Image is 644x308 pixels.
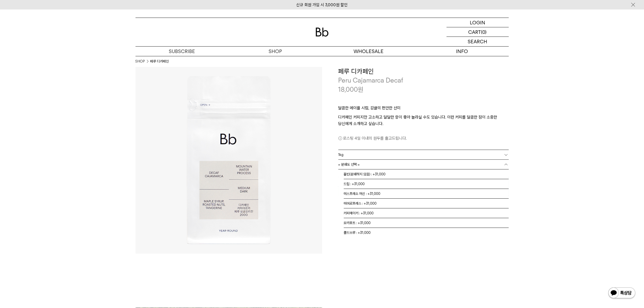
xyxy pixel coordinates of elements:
[447,27,509,37] a: CART (0)
[338,150,344,159] span: 1kg
[338,135,509,142] p: 로스팅 4일 이내의 원두를 출고드립니다.
[468,37,487,46] p: SEARCH
[358,86,364,93] span: 원
[344,218,509,228] li: 모카포트 : +31,000
[296,2,348,7] a: 신규 회원 가입 시 3,000원 할인
[470,18,485,27] p: LOGIN
[136,59,145,64] a: SHOP
[344,179,509,189] li: 드립 : +31,000
[344,199,509,208] li: 에어로프레스 : +31,000
[338,114,509,127] p: 디카페인 커피지만 고소하고 달달한 향이 좋아 놀라실 수도 있습니다. 이런 커피를 달콤한 잠이 소중한 당신에게 소개하고 싶습니다.
[322,47,415,56] p: WHOLESALE
[338,160,360,169] span: = 분쇄도 선택 =
[447,18,509,27] a: LOGIN
[316,28,329,37] img: 로고
[344,228,509,238] li: 콜드브루 : +31,000
[338,85,364,94] p: 18,000
[136,47,229,56] a: SUBSCRIBE
[468,27,481,37] p: CART
[338,105,509,114] p: 달콤한 메이플 시럽, 감귤의 편안한 산미
[136,67,322,254] img: 페루 디카페인
[150,59,169,64] li: 페루 디카페인
[344,208,509,218] li: 커피메이커 : +31,000
[608,287,636,300] img: 카카오톡 채널 1:1 채팅 버튼
[338,76,509,85] p: Peru Cajamarca Decaf
[415,47,509,56] p: INFO
[481,27,487,37] p: (0)
[229,47,322,56] a: SHOP
[338,67,509,76] h3: 페루 디카페인
[344,189,509,199] li: 에스프레소 머신 : +31,000
[344,169,509,179] li: 홀빈(분쇄하지 않음) : +31,000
